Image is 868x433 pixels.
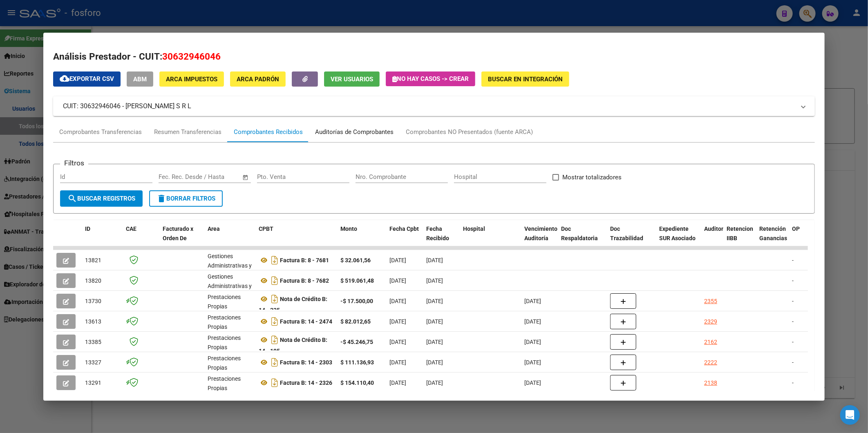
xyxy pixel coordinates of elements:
span: Retencion IIBB [727,225,753,241]
strong: Factura B: 8 - 7682 [280,277,329,284]
span: Prestaciones Propias [208,294,241,310]
datatable-header-cell: Hospital [460,220,521,256]
strong: Nota de Crédito B: 14 - 225 [259,296,327,313]
span: Prestaciones Propias [208,355,241,371]
span: [DATE] [389,298,406,304]
div: 2355 [704,297,717,306]
strong: $ 32.061,56 [340,257,371,263]
span: Auditoria [704,225,728,232]
span: 13821 [85,257,101,263]
mat-icon: search [67,194,77,203]
datatable-header-cell: CAE [123,220,159,256]
i: Descargar documento [269,274,280,287]
span: - [792,379,794,386]
i: Descargar documento [269,333,280,346]
mat-panel-title: CUIT: 30632946046 - [PERSON_NAME] S R L [63,101,795,111]
span: Fecha Recibido [426,225,449,241]
span: 13291 [85,379,101,386]
span: Expediente SUR Asociado [659,225,696,241]
span: Vencimiento Auditoría [524,225,557,241]
span: Gestiones Administrativas y Otros [208,273,252,299]
i: Descargar documento [269,254,280,267]
span: OP [792,225,800,232]
span: [DATE] [389,379,406,386]
span: Prestaciones Propias [208,314,241,330]
div: Comprobantes Transferencias [59,127,142,137]
datatable-header-cell: Doc Respaldatoria [558,220,607,256]
span: Exportar CSV [60,75,114,83]
span: [DATE] [524,359,541,366]
button: Exportar CSV [53,71,121,87]
i: Descargar documento [269,292,280,306]
span: Monto [340,225,357,232]
datatable-header-cell: Doc Trazabilidad [607,220,656,256]
div: Comprobantes Recibidos [234,127,303,137]
div: Comprobantes NO Presentados (fuente ARCA) [406,127,533,137]
span: [DATE] [524,318,541,325]
button: Borrar Filtros [149,190,223,207]
datatable-header-cell: Expediente SUR Asociado [656,220,701,256]
span: [DATE] [426,257,443,263]
span: - [792,298,794,304]
span: - [792,318,794,325]
span: Retención Ganancias [759,225,787,241]
div: 2138 [704,378,717,388]
span: Prestaciones Propias [208,335,241,350]
div: Resumen Transferencias [154,127,221,137]
mat-icon: cloud_download [60,74,69,83]
mat-expansion-panel-header: CUIT: 30632946046 - [PERSON_NAME] S R L [53,96,815,116]
strong: Factura B: 14 - 2303 [280,359,332,366]
button: ARCA Impuestos [159,71,224,87]
datatable-header-cell: Retención Ganancias [756,220,789,256]
datatable-header-cell: OP [789,220,821,256]
span: ABM [133,76,147,83]
strong: $ 519.061,48 [340,277,374,284]
datatable-header-cell: Fecha Cpbt [386,220,423,256]
i: Descargar documento [269,315,280,328]
span: No hay casos -> Crear [392,75,469,83]
strong: $ 154.110,40 [340,379,374,386]
datatable-header-cell: Vencimiento Auditoría [521,220,558,256]
strong: -$ 17.500,00 [340,298,373,304]
span: [DATE] [389,359,406,366]
strong: Factura B: 14 - 2474 [280,318,332,325]
span: 13327 [85,359,101,366]
button: Open calendar [241,173,251,182]
span: ARCA Padrón [237,76,279,83]
span: - [792,359,794,366]
span: - [792,277,794,284]
span: - [792,257,794,263]
datatable-header-cell: Fecha Recibido [423,220,460,256]
span: [DATE] [426,298,443,304]
datatable-header-cell: Facturado x Orden De [159,220,204,256]
strong: Nota de Crédito B: 14 - 195 [259,337,327,354]
span: [DATE] [389,277,406,284]
span: - [792,339,794,345]
datatable-header-cell: ID [82,220,123,256]
datatable-header-cell: Retencion IIBB [723,220,756,256]
span: Mostrar totalizadores [562,172,622,182]
button: Ver Usuarios [324,71,380,87]
span: CPBT [259,225,273,232]
span: Hospital [463,225,485,232]
span: Doc Trazabilidad [610,225,643,241]
datatable-header-cell: Area [204,220,255,256]
span: Prestaciones Propias [208,375,241,391]
span: Fecha Cpbt [389,225,419,232]
div: 2329 [704,317,717,326]
input: Fecha fin [199,173,239,181]
i: Descargar documento [269,356,280,369]
strong: -$ 45.246,75 [340,339,373,345]
span: Area [208,225,220,232]
span: [DATE] [426,379,443,386]
mat-icon: delete [157,194,166,203]
span: 30632946046 [162,51,221,62]
button: No hay casos -> Crear [386,71,475,86]
span: Borrar Filtros [157,195,215,202]
div: Open Intercom Messenger [840,405,860,425]
span: Gestiones Administrativas y Otros [208,253,252,278]
h3: Filtros [60,158,88,168]
span: [DATE] [524,379,541,386]
strong: Factura B: 14 - 2326 [280,379,332,386]
span: Facturado x Orden De [163,225,193,241]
